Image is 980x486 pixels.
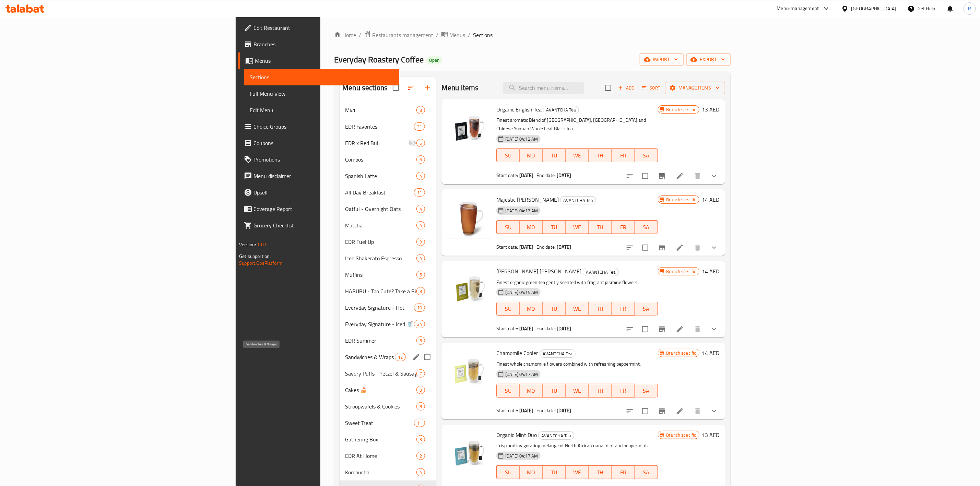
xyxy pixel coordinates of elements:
[543,302,566,316] button: TU
[238,217,399,234] a: Grocery Checklist
[601,81,615,95] span: Select section
[654,403,670,419] button: Branch-specific-item
[676,325,684,333] a: Edit menu item
[664,197,699,203] span: Branch specific
[345,254,416,262] div: Iced Shakerato Espresso
[345,353,395,361] span: Sandwiches & Wraps
[503,208,541,214] span: [DATE] 04:13 AM
[416,139,425,147] div: items
[645,55,678,64] span: import
[345,271,416,279] div: Muffins
[536,171,556,180] span: End date:
[591,222,609,232] span: TH
[417,156,425,163] span: 6
[591,467,609,477] span: TH
[622,168,638,184] button: sort-choices
[238,184,399,201] a: Upsell
[617,84,636,92] span: Add
[635,302,658,316] button: SA
[340,464,436,481] div: Kombucha4
[334,31,730,39] nav: breadcrumb
[710,244,718,252] svg: Show Choices
[545,386,563,396] span: TU
[417,453,425,459] span: 2
[253,155,394,164] span: Promotions
[244,85,399,102] a: Full Menu View
[496,242,518,251] span: Start date:
[414,321,425,328] span: 24
[568,151,586,161] span: WE
[395,354,405,360] span: 12
[545,304,563,314] span: TU
[253,40,394,48] span: Branches
[622,403,638,419] button: sort-choices
[568,467,586,477] span: WE
[499,304,517,314] span: SU
[441,31,465,39] a: Menus
[635,384,658,398] button: SA
[520,302,543,316] button: MO
[638,322,652,336] span: Select to update
[496,302,520,316] button: SU
[689,321,706,337] button: delete
[637,386,655,396] span: SA
[416,287,425,295] div: items
[411,352,422,362] button: edit
[345,106,416,114] span: M41
[638,240,652,255] span: Select to update
[417,403,425,410] span: 8
[692,55,725,64] span: export
[499,386,517,396] span: SU
[340,151,436,168] div: Combos6
[706,168,722,184] button: show more
[637,151,655,161] span: SA
[417,206,425,212] span: 4
[447,266,491,310] img: Jasmine Mao Jian
[710,325,718,333] svg: Show Choices
[496,384,520,398] button: SU
[560,196,596,204] div: AVANTCHA Tea
[614,151,632,161] span: FR
[702,266,720,276] h6: 14 AED
[340,168,436,184] div: Spanish Latte4
[238,135,399,151] a: Coupons
[417,173,425,179] span: 4
[345,155,416,164] span: Combos
[238,52,399,69] a: Menus
[496,220,520,234] button: SU
[414,123,425,130] span: 21
[583,268,619,276] div: AVANTCHA Tea
[654,321,670,337] button: Branch-specific-item
[345,320,414,328] span: Everyday Signature - Iced 🥤
[417,272,425,278] span: 5
[543,220,566,234] button: TU
[345,188,414,197] span: All Day Breakfast
[345,435,416,443] div: Gathering Box
[468,31,470,39] li: /
[689,168,706,184] button: delete
[543,106,579,114] div: AVANTCHA Tea
[851,5,897,12] div: [GEOGRAPHIC_DATA]
[340,118,436,135] div: EDR Favorites21
[503,82,584,94] input: search
[676,172,684,180] a: Edit menu item
[244,102,399,118] a: Edit Menu
[536,324,556,333] span: End date:
[543,149,566,162] button: TU
[640,53,684,66] button: import
[635,220,658,234] button: SA
[522,222,540,232] span: MO
[654,239,670,256] button: Branch-specific-item
[345,122,414,131] span: EDR Favorites
[416,221,425,229] div: items
[416,468,425,476] div: items
[250,106,394,114] span: Edit Menu
[591,386,609,396] span: TH
[345,336,416,345] span: EDR Summer
[345,419,414,427] div: Sweet Treat
[417,107,425,114] span: 3
[612,220,635,234] button: FR
[416,402,425,411] div: items
[416,106,425,114] div: items
[340,217,436,234] div: Matcha4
